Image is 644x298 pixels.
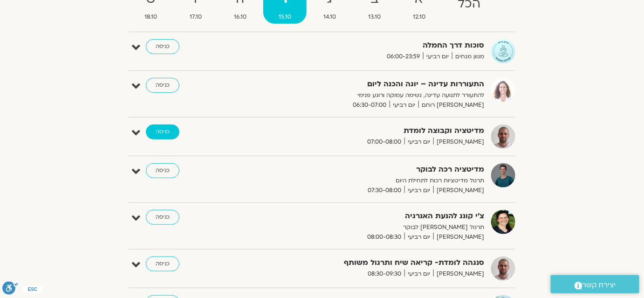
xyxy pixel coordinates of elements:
a: כניסה [146,78,179,93]
span: יצירת קשר [582,279,616,291]
a: כניסה [146,210,179,225]
strong: התעוררות עדינה – יוגה והכנה ליום [256,78,484,90]
strong: סנגהה לומדת- קריאה שיח ותרגול משותף [256,256,484,269]
span: 08:00-08:30 [364,232,404,242]
span: [PERSON_NAME] רוחם [418,100,484,110]
span: יום רביעי [423,52,452,62]
span: [PERSON_NAME] [433,232,484,242]
span: [PERSON_NAME] [433,137,484,147]
span: 13.10 [353,12,396,22]
span: 17.10 [174,12,217,22]
strong: מדיטציה וקבוצה לומדת [256,125,484,137]
strong: מדיטציה רכה לבוקר [256,163,484,176]
span: 18.10 [130,12,172,22]
p: להתעורר לתנועה עדינה, נשימה עמוקה ורוגע פנימי [256,90,484,100]
span: 07:00-08:00 [364,137,404,147]
span: 08:30-09:30 [364,269,404,279]
span: יום רביעי [404,137,433,147]
span: יום רביעי [404,269,433,279]
span: [PERSON_NAME] [433,186,484,195]
p: תרגול [PERSON_NAME] לבוקר [256,222,484,232]
span: מגוון מנחים [452,52,484,62]
span: 06:00-23:59 [384,52,423,62]
a: כניסה [146,256,179,271]
span: 14.10 [308,12,351,22]
a: כניסה [146,163,179,178]
strong: סוכות דרך החמלה [256,39,484,52]
p: תרגול מדיטציות רכות לתחילת היום [256,176,484,186]
span: 07:30-08:00 [364,186,404,195]
span: 16.10 [219,12,261,22]
span: 06:30-07:00 [349,100,390,110]
a: כניסה [146,125,179,139]
a: כניסה [146,39,179,54]
span: 15.10 [263,12,306,22]
span: 12.10 [398,12,441,22]
span: [PERSON_NAME] [433,269,484,279]
a: יצירת קשר [551,275,639,293]
strong: צ'י קונג להנעת האנרגיה [256,210,484,222]
span: יום רביעי [404,186,433,195]
span: יום רביעי [404,232,433,242]
span: יום רביעי [390,100,418,110]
